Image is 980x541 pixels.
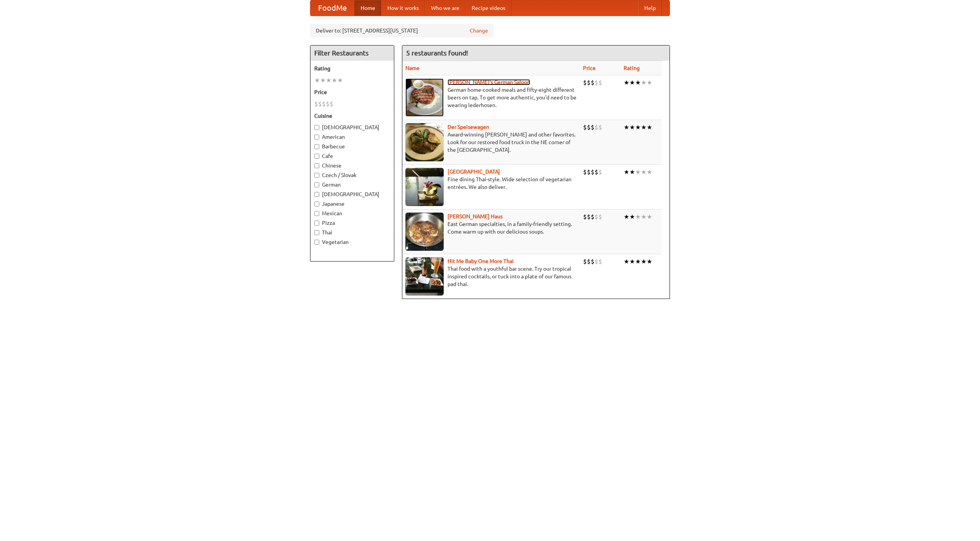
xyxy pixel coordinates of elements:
li: ★ [635,78,641,87]
input: Japanese [314,201,319,206]
input: [DEMOGRAPHIC_DATA] [314,125,319,130]
li: ★ [641,213,647,221]
input: Czech / Slovak [314,173,319,178]
b: Der Speisewagen [448,124,489,130]
li: ★ [641,168,647,176]
img: babythai.jpg [405,257,444,296]
a: Who we are [425,0,465,16]
li: ★ [337,76,343,84]
li: $ [595,257,598,266]
p: Fine dining Thai-style. Wide selection of vegetarian entrées. We also deliver. [405,175,577,191]
li: $ [326,100,330,108]
li: ★ [320,76,326,84]
a: Hit Me Baby One More Thai [448,258,514,264]
li: ★ [314,76,320,84]
li: $ [598,213,602,221]
a: Change [470,27,488,34]
li: ★ [629,257,635,266]
li: $ [598,78,602,87]
li: $ [314,100,318,108]
img: kohlhaus.jpg [405,213,444,251]
li: $ [598,257,602,266]
li: $ [591,78,595,87]
label: German [314,181,390,188]
h4: Filter Restaurants [310,45,394,61]
li: $ [591,257,595,266]
li: ★ [635,123,641,132]
li: ★ [647,123,652,132]
label: Chinese [314,162,390,169]
input: Pizza [314,221,319,226]
li: ★ [641,78,647,87]
h5: Cuisine [314,112,390,120]
li: $ [591,168,595,176]
h5: Rating [314,65,390,72]
li: $ [330,100,333,108]
input: Thai [314,230,319,235]
li: ★ [647,168,652,176]
label: Thai [314,229,390,236]
li: ★ [641,123,647,132]
a: Recipe videos [465,0,511,16]
li: ★ [326,76,332,84]
label: Czech / Slovak [314,171,390,179]
p: East German specialties, in a family-friendly setting. Come warm up with our delicious soups. [405,220,577,236]
a: [PERSON_NAME]'s German Saloon [448,79,530,85]
li: ★ [624,168,629,176]
li: ★ [332,76,337,84]
li: ★ [624,213,629,221]
input: [DEMOGRAPHIC_DATA] [314,192,319,197]
label: Cafe [314,152,390,160]
p: German home-cooked meals and fifty-eight different beers on tap. To get more authentic, you'd nee... [405,86,577,109]
li: $ [598,123,602,132]
input: Mexican [314,211,319,216]
li: ★ [635,257,641,266]
li: $ [591,123,595,132]
li: ★ [624,257,629,266]
li: $ [598,168,602,176]
li: $ [583,78,587,87]
input: American [314,135,319,140]
img: esthers.jpg [405,78,444,117]
li: $ [591,213,595,221]
p: Thai food with a youthful bar scene. Try our tropical inspired cocktails, or tuck into a plate of... [405,265,577,288]
li: ★ [624,78,629,87]
li: $ [587,78,591,87]
input: Vegetarian [314,240,319,245]
li: ★ [647,213,652,221]
a: How it works [381,0,425,16]
label: [DEMOGRAPHIC_DATA] [314,123,390,131]
h5: Price [314,88,390,96]
li: ★ [629,168,635,176]
li: $ [595,78,598,87]
li: $ [595,123,598,132]
a: Help [638,0,662,16]
li: $ [587,168,591,176]
a: Home [354,0,381,16]
li: ★ [624,123,629,132]
p: Award-winning [PERSON_NAME] and other favorites. Look for our restored food truck in the NE corne... [405,131,577,154]
li: $ [583,257,587,266]
li: $ [318,100,322,108]
li: ★ [641,257,647,266]
a: [GEOGRAPHIC_DATA] [448,169,500,175]
b: [PERSON_NAME] Haus [448,213,503,219]
li: ★ [635,213,641,221]
li: $ [587,257,591,266]
a: Name [405,65,420,71]
li: $ [587,213,591,221]
label: American [314,133,390,141]
a: Price [583,65,596,71]
label: Japanese [314,200,390,208]
li: ★ [629,213,635,221]
label: Pizza [314,219,390,227]
input: Chinese [314,163,319,168]
li: ★ [647,78,652,87]
li: $ [587,123,591,132]
li: $ [583,123,587,132]
li: $ [583,168,587,176]
label: Vegetarian [314,238,390,246]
